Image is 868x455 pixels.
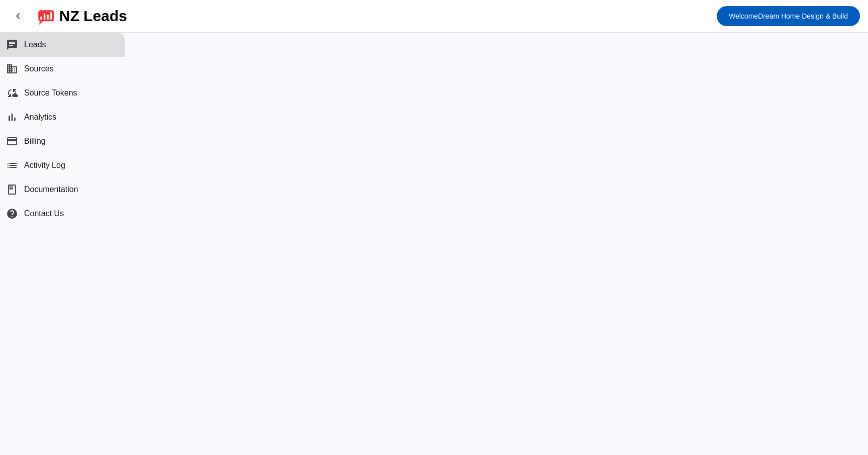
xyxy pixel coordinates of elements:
span: Billing [24,137,46,146]
span: Leads [24,40,46,49]
span: Sources [24,64,54,73]
span: Analytics [24,113,56,122]
span: Source Tokens [24,88,77,98]
mat-icon: business [6,63,18,75]
span: Welcome [729,12,758,20]
span: Activity Log [24,161,65,170]
span: Contact Us [24,209,64,218]
mat-icon: chevron_left [12,10,24,22]
img: logo [38,8,54,25]
mat-icon: bar_chart [6,111,18,123]
mat-icon: list [6,159,18,171]
span: book [6,184,18,196]
span: Documentation [24,185,78,194]
div: NZ Leads [59,9,127,23]
button: WelcomeDream Home Design & Build [717,6,860,26]
mat-icon: chat [6,39,18,51]
mat-icon: payment [6,135,18,147]
mat-icon: help [6,208,18,220]
span: Dream Home Design & Build [729,9,848,23]
mat-icon: cloud_sync [6,87,18,99]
